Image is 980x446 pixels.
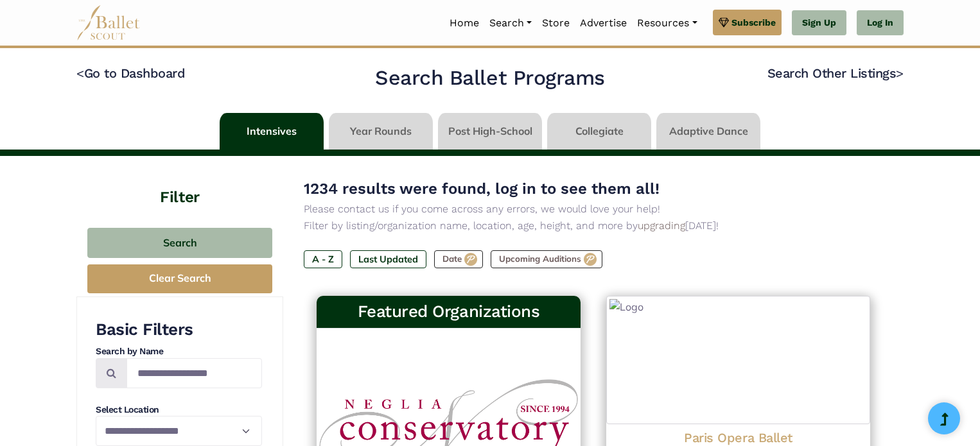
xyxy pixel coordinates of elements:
[304,201,883,218] p: Please contact us if you come across any errors, we would love your help!
[76,65,84,81] code: <
[606,296,870,424] img: Logo
[767,65,904,81] a: Search Other Listings>
[350,250,426,268] label: Last Updated
[96,404,262,416] h4: Select Location
[434,250,483,268] label: Date
[435,113,545,150] li: Post High-School
[96,319,262,341] h3: Basic Filters
[857,10,904,36] a: Log In
[76,65,185,81] a: <Go to Dashboard
[304,250,342,268] label: A - Z
[484,10,537,37] a: Search
[575,10,632,37] a: Advertise
[731,15,776,30] span: Subscribe
[545,113,654,150] li: Collegiate
[638,219,685,232] a: upgrading
[304,180,660,198] span: 1234 results were found, log in to see them all!
[896,65,904,81] code: >
[617,429,860,446] h4: Paris Opera Ballet
[632,10,702,37] a: Resources
[304,218,883,234] p: Filter by listing/organization name, location, age, height, and more by [DATE]!
[217,113,326,150] li: Intensives
[719,15,729,30] img: gem.svg
[491,250,602,268] label: Upcoming Auditions
[444,10,484,37] a: Home
[87,228,272,258] button: Search
[375,65,604,92] h2: Search Ballet Programs
[326,113,435,150] li: Year Rounds
[537,10,575,37] a: Store
[96,345,262,358] h4: Search by Name
[654,113,763,150] li: Adaptive Dance
[327,301,570,323] h3: Featured Organizations
[127,358,262,388] input: Search by names...
[713,10,782,35] a: Subscribe
[87,264,272,293] button: Clear Search
[792,10,846,36] a: Sign Up
[76,156,283,209] h4: Filter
